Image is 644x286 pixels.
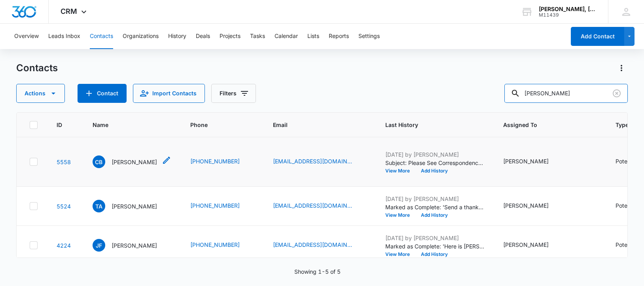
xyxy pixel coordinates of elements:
[415,252,453,257] button: Add History
[61,7,77,15] span: CRM
[273,157,352,165] a: [EMAIL_ADDRESS][DOMAIN_NAME]
[539,12,597,18] div: account id
[358,24,380,49] button: Settings
[93,121,160,129] span: Name
[190,241,240,249] a: [PHONE_NUMBER]
[503,201,549,210] div: [PERSON_NAME]
[190,157,254,167] div: Phone - (770) 243-3152 - Select to Edit Field
[385,195,484,203] p: [DATE] by [PERSON_NAME]
[503,121,585,129] span: Assigned To
[385,169,415,173] button: View More
[112,241,157,250] p: [PERSON_NAME]
[615,62,628,74] button: Actions
[93,155,171,168] div: Name - Cody Barnes - Select to Edit Field
[112,158,157,166] p: [PERSON_NAME]
[57,121,62,129] span: ID
[93,200,171,212] div: Name - Terrie Ann Flewellen - Select to Edit Field
[294,267,341,276] p: Showing 1-5 of 5
[503,241,549,249] div: [PERSON_NAME]
[329,24,349,49] button: Reports
[504,84,628,103] input: Search Contacts
[190,157,240,165] a: [PHONE_NUMBER]
[57,242,71,249] a: Navigate to contact details page for James Fleming
[273,201,366,211] div: Email - tamflew@yahoo.com - Select to Edit Field
[275,24,298,49] button: Calendar
[415,213,453,218] button: Add History
[220,24,241,49] button: Projects
[123,24,159,49] button: Organizations
[93,200,105,212] span: TA
[48,24,80,49] button: Leads Inbox
[16,84,65,103] button: Actions
[385,121,473,129] span: Last History
[385,242,484,250] p: Marked as Complete: 'Here is [PERSON_NAME] CRM: I will send a thank you letter to [PERSON_NAME]' ...
[190,201,254,211] div: Phone - 423-364-1106 - Select to Edit Field
[14,24,39,49] button: Overview
[16,62,58,74] h1: Contacts
[385,150,484,159] p: [DATE] by [PERSON_NAME]
[93,239,171,252] div: Name - James Fleming - Select to Edit Field
[168,24,186,49] button: History
[273,121,355,129] span: Email
[93,155,105,168] span: CB
[273,241,366,250] div: Email - flemingjamesk@gmail.com - Select to Edit Field
[133,84,205,103] button: Import Contacts
[415,169,453,173] button: Add History
[610,87,623,100] button: Clear
[273,157,366,167] div: Email - cmexrayu@gmail.com - Select to Edit Field
[503,157,563,167] div: Assigned To - Barry Abbott - Select to Edit Field
[250,24,265,49] button: Tasks
[503,241,563,250] div: Assigned To - Barry Abbott - Select to Edit Field
[273,201,352,210] a: [EMAIL_ADDRESS][DOMAIN_NAME]
[57,203,71,210] a: Navigate to contact details page for Terrie Ann Flewellen
[78,84,127,103] button: Add Contact
[190,121,242,129] span: Phone
[190,201,240,210] a: [PHONE_NUMBER]
[385,252,415,257] button: View More
[93,239,105,252] span: JF
[190,241,254,250] div: Phone - 615-944-9328 - Select to Edit Field
[503,201,563,211] div: Assigned To - Barry Abbott - Select to Edit Field
[385,203,484,211] p: Marked as Complete: 'Send a thank you letter to [PERSON_NAME] [PERSON_NAME] at [PERSON_NAME]' ([D...
[307,24,319,49] button: Lists
[539,6,597,12] div: account name
[112,202,157,210] p: [PERSON_NAME]
[385,213,415,218] button: View More
[273,241,352,249] a: [EMAIL_ADDRESS][DOMAIN_NAME]
[385,234,484,242] p: [DATE] by [PERSON_NAME]
[571,27,624,46] button: Add Contact
[90,24,113,49] button: Contacts
[211,84,256,103] button: Filters
[57,159,71,165] a: Navigate to contact details page for Cody Barnes
[385,159,484,167] p: Subject: Please See Correspondence from [PERSON_NAME] | [PERSON_NAME], [PERSON_NAME] & [PERSON_NA...
[196,24,210,49] button: Deals
[503,157,549,165] div: [PERSON_NAME]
